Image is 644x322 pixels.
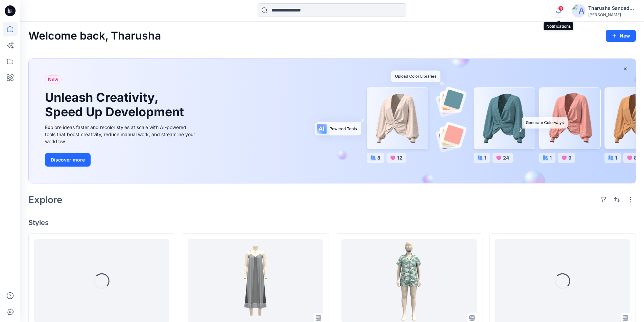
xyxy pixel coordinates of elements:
[48,75,58,83] span: New
[28,194,63,205] h2: Explore
[28,30,161,42] h2: Welcome back, Tharusha
[558,6,564,11] span: 4
[588,12,636,17] div: [PERSON_NAME]
[606,30,636,42] button: New
[45,153,197,167] a: Discover more
[572,4,586,18] img: avatar
[45,124,197,145] div: Explore ideas faster and recolor styles at scale with AI-powered tools that boost creativity, red...
[45,153,91,167] button: Discover more
[28,219,636,227] h4: Styles
[45,90,187,119] h1: Unleash Creativity, Speed Up Development
[588,4,636,12] div: Tharusha Sandadeepa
